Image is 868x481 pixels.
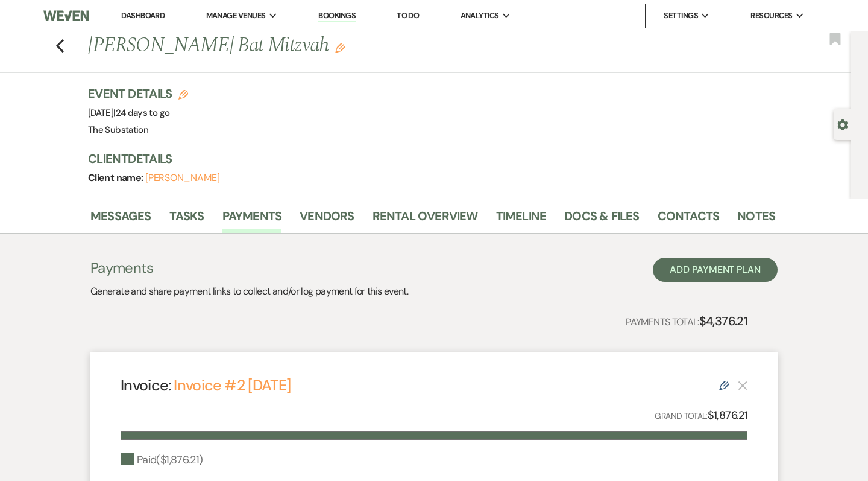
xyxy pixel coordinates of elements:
button: Add Payment Plan [653,258,778,282]
a: Dashboard [121,10,165,21]
h4: Invoice: [121,375,291,396]
span: Client name: [88,171,145,184]
span: [DATE] [88,107,169,119]
span: Settings [664,10,698,22]
span: Analytics [461,10,499,22]
button: Edit [335,42,345,53]
button: Open lead details [837,118,848,130]
a: Bookings [318,10,356,22]
a: Rental Overview [373,206,478,233]
span: | [113,107,169,119]
a: Docs & Files [564,206,639,233]
img: Weven Logo [43,3,89,28]
a: Notes [737,206,775,233]
a: Vendors [300,206,354,233]
span: 24 days to go [116,107,170,119]
button: This payment plan cannot be deleted because it contains links that have been paid through Weven’s... [738,380,747,390]
strong: $1,876.21 [708,408,747,422]
button: [PERSON_NAME] [145,173,220,183]
a: Timeline [496,206,547,233]
p: Payments Total: [626,311,747,331]
h3: Event Details [88,85,188,102]
h3: Client Details [88,150,763,167]
strong: $4,376.21 [699,313,747,329]
a: Messages [90,206,151,233]
a: To Do [397,10,419,21]
a: Payments [222,206,282,233]
span: Manage Venues [206,10,266,22]
span: The Substation [88,124,148,136]
p: Grand Total: [655,407,747,424]
p: Generate and share payment links to collect and/or log payment for this event. [90,284,408,299]
a: Invoice #2 [DATE] [174,375,291,395]
span: Resources [750,10,792,22]
a: Contacts [658,206,720,233]
div: Paid ( $1,876.21 ) [121,452,203,468]
h3: Payments [90,258,408,278]
a: Tasks [169,206,204,233]
h1: [PERSON_NAME] Bat Mitzvah [88,31,628,60]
